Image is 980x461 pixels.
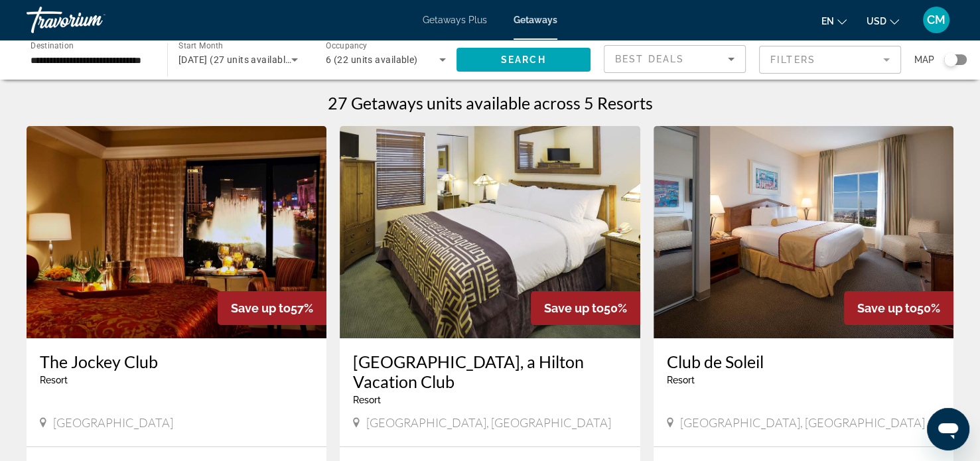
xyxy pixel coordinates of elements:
div: 50% [844,291,953,325]
span: Save up to [231,301,291,315]
a: Getaways Plus [423,15,487,25]
div: 57% [218,291,326,325]
span: 6 (22 units available) [326,54,418,65]
span: [GEOGRAPHIC_DATA], [GEOGRAPHIC_DATA] [680,415,925,430]
span: Destination [31,40,74,50]
span: Save up to [857,301,917,315]
button: Change currency [867,11,899,31]
span: CM [927,13,945,27]
span: Resort [353,395,381,405]
span: Save up to [544,301,604,315]
button: Change language [821,11,847,31]
mat-select: Sort by [615,51,735,67]
span: [GEOGRAPHIC_DATA], [GEOGRAPHIC_DATA] [366,415,611,430]
a: The Jockey Club [40,352,313,371]
span: Best Deals [615,54,684,64]
a: Travorium [27,3,159,37]
span: USD [867,16,886,27]
img: ii_tjc1.jpg [27,126,326,338]
h1: 27 Getaways units available across 5 Resorts [328,93,653,113]
iframe: Button to launch messaging window [927,408,969,450]
span: en [821,16,834,27]
span: Map [914,50,934,69]
a: [GEOGRAPHIC_DATA], a Hilton Vacation Club [353,352,626,391]
span: [GEOGRAPHIC_DATA] [53,415,173,430]
span: Occupancy [326,41,368,50]
span: Resort [667,375,695,385]
a: Club de Soleil [667,352,940,371]
div: 50% [531,291,640,325]
a: Getaways [514,15,557,25]
img: ii_cll2.jpg [654,126,953,338]
button: Filter [759,45,901,74]
span: Search [501,54,546,65]
img: ii_mlv1.jpg [340,126,640,338]
span: Resort [40,375,68,385]
span: Start Month [178,41,223,50]
button: Search [456,48,591,72]
button: User Menu [919,6,953,34]
span: [DATE] (27 units available) [178,54,294,65]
